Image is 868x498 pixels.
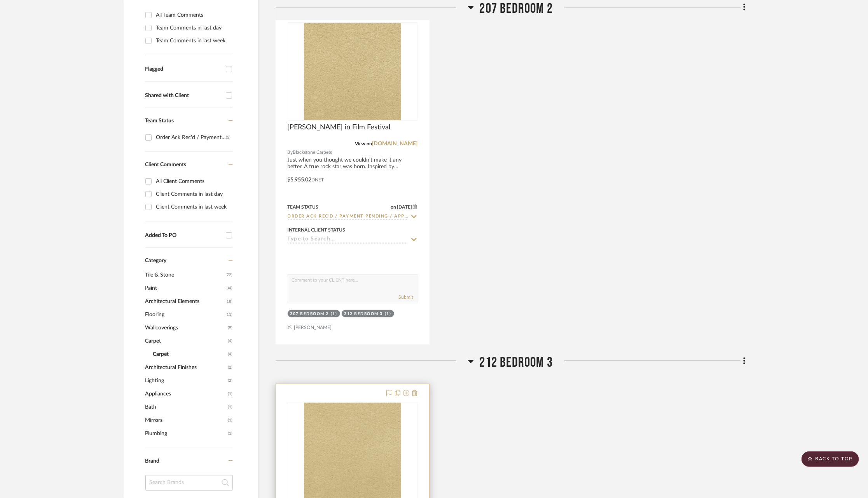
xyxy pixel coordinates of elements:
[156,131,226,144] div: Order Ack Rec'd / Payment Pending / Approval Signed
[145,334,226,348] span: Carpet
[344,311,383,317] div: 212 Bedroom 3
[145,308,224,321] span: Flooring
[145,475,233,491] input: Search Brands
[145,92,222,99] div: Shared with Client
[288,123,391,132] span: [PERSON_NAME] in Film Festival
[153,348,226,361] span: Carpet
[145,118,174,124] span: Team Status
[156,9,231,21] div: All Team Comments
[355,141,372,146] span: View on
[226,282,233,294] span: (34)
[228,401,233,413] span: (1)
[226,295,233,308] span: (18)
[226,308,233,321] span: (11)
[145,162,187,167] span: Client Comments
[228,348,233,360] span: (4)
[288,204,319,211] div: Team Status
[288,226,346,233] div: Internal Client Status
[156,22,231,34] div: Team Comments in last day
[145,361,226,374] span: Architectural Finishes
[226,269,233,281] span: (72)
[145,282,224,295] span: Paint
[228,427,233,440] span: (1)
[304,23,401,120] img: Madonna in Film Festival
[385,311,391,317] div: (1)
[288,149,293,156] span: By
[145,258,167,264] span: Category
[156,188,231,200] div: Client Comments in last day
[288,213,408,221] input: Type to Search…
[145,414,226,427] span: Mirrors
[290,311,329,317] div: 207 Bedroom 2
[398,294,413,301] button: Submit
[156,35,231,47] div: Team Comments in last week
[145,321,226,334] span: Wallcoverings
[145,66,222,73] div: Flagged
[145,374,226,387] span: Lighting
[228,361,233,374] span: (2)
[226,131,231,144] div: (5)
[145,268,224,282] span: Tile & Stone
[145,458,160,464] span: Brand
[396,204,413,210] span: [DATE]
[228,322,233,334] span: (9)
[288,236,408,244] input: Type to Search…
[228,388,233,400] span: (1)
[145,427,226,440] span: Plumbing
[391,205,396,209] span: on
[145,295,224,308] span: Architectural Elements
[145,400,226,414] span: Bath
[331,311,337,317] div: (1)
[228,414,233,427] span: (1)
[372,141,417,146] a: [DOMAIN_NAME]
[293,149,332,156] span: Blackstone Carpets
[156,175,231,188] div: All Client Comments
[228,374,233,387] span: (2)
[228,335,233,347] span: (4)
[145,232,222,239] div: Added To PO
[156,201,231,213] div: Client Comments in last week
[802,451,859,467] scroll-to-top-button: BACK TO TOP
[145,387,226,400] span: Appliances
[480,354,553,371] span: 212 Bedroom 3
